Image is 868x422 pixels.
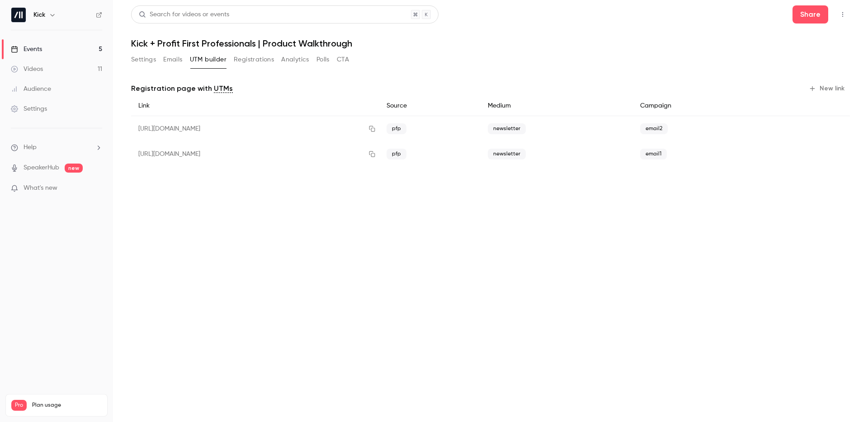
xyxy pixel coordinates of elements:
a: SpeakerHub [24,163,59,173]
div: Link [131,96,379,116]
p: Registration page with [131,83,233,94]
span: Plan usage [32,402,102,409]
div: [URL][DOMAIN_NAME] [131,116,379,142]
button: Polls [316,52,330,67]
div: Events [11,45,42,54]
span: Pro [11,400,27,411]
div: Audience [11,84,51,94]
span: new [65,164,83,173]
button: Settings [131,52,156,67]
span: email2 [640,123,668,134]
h1: Kick + Profit First Professionals | Product Walkthrough [131,38,850,49]
span: pfp [387,149,406,159]
div: Source [379,96,481,116]
span: newsletter [488,149,526,159]
button: Registrations [234,52,274,67]
span: Help [24,143,37,152]
span: newsletter [488,123,526,134]
div: Settings [11,104,47,113]
span: What's new [24,183,57,193]
a: UTMs [214,83,233,94]
button: Analytics [281,52,309,67]
div: Medium [481,96,633,116]
div: Videos [11,65,43,74]
iframe: Noticeable Trigger [91,184,102,192]
span: pfp [387,123,406,134]
li: help-dropdown-opener [11,143,102,152]
div: Search for videos or events [139,10,229,19]
div: [URL][DOMAIN_NAME] [131,141,379,167]
span: email1 [640,149,667,159]
div: Campaign [633,96,766,116]
h6: Kick [33,10,45,19]
button: UTM builder [190,52,226,67]
button: New link [805,81,850,96]
button: Emails [163,52,182,67]
button: CTA [337,52,349,67]
img: Kick [11,8,26,22]
button: Share [793,5,828,23]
